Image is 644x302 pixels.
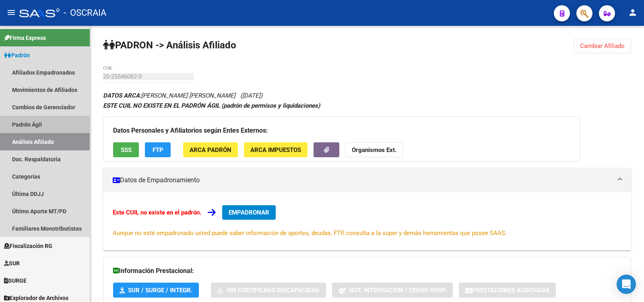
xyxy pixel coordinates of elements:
span: ARCA Impuestos [250,146,301,154]
span: Sin Certificado Discapacidad [227,287,320,294]
strong: DATOS ARCA: [103,92,141,99]
span: Firma Express [4,33,46,42]
button: Prestaciones Auditadas [459,283,556,298]
strong: ESTE CUIL NO EXISTE EN EL PADRÓN ÁGIL (padrón de permisos y liquidaciones) [103,102,320,109]
h3: Datos Personales y Afiliatorios según Entes Externos: [113,125,570,136]
mat-expansion-panel-header: Datos de Empadronamiento [103,168,631,192]
button: ARCA Impuestos [244,142,308,157]
strong: Este CUIL no existe en el padrón. [113,209,201,216]
button: SUR / SURGE / INTEGR. [113,283,199,298]
mat-icon: menu [6,8,16,17]
span: SUR / SURGE / INTEGR. [128,287,192,294]
span: ARCA Padrón [190,146,231,154]
strong: Organismos Ext. [352,146,396,154]
span: SSS [121,146,132,154]
span: Aunque no esté empadronado usted puede saber información de aportes, deudas, FTP, consulta a la s... [113,229,507,237]
button: Not. Internacion / Censo Hosp. [332,283,453,298]
div: Open Intercom Messenger [617,275,636,294]
mat-panel-title: Datos de Empadronamiento [113,176,612,185]
h3: Información Prestacional: [113,265,621,277]
span: SURGE [4,276,27,285]
button: Organismos Ext. [345,142,403,157]
span: Padrón [4,51,30,60]
strong: PADRON -> Análisis Afiliado [103,40,236,51]
span: ([DATE]) [240,92,262,99]
button: Sin Certificado Discapacidad [211,283,326,298]
span: EMPADRONAR [229,209,269,216]
span: Fiscalización RG [4,242,52,250]
button: EMPADRONAR [222,205,276,220]
span: FTP [153,146,163,154]
button: SSS [113,142,139,157]
span: Not. Internacion / Censo Hosp. [349,287,446,294]
mat-icon: person [628,8,638,17]
span: Prestaciones Auditadas [472,287,549,294]
button: ARCA Padrón [183,142,238,157]
button: Cambiar Afiliado [574,39,631,53]
div: Datos de Empadronamiento [103,192,631,250]
span: Cambiar Afiliado [580,42,625,50]
span: [PERSON_NAME] [PERSON_NAME] [103,92,235,99]
span: SUR [4,259,20,268]
button: FTP [145,142,171,157]
span: - OSCRAIA [64,4,106,22]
